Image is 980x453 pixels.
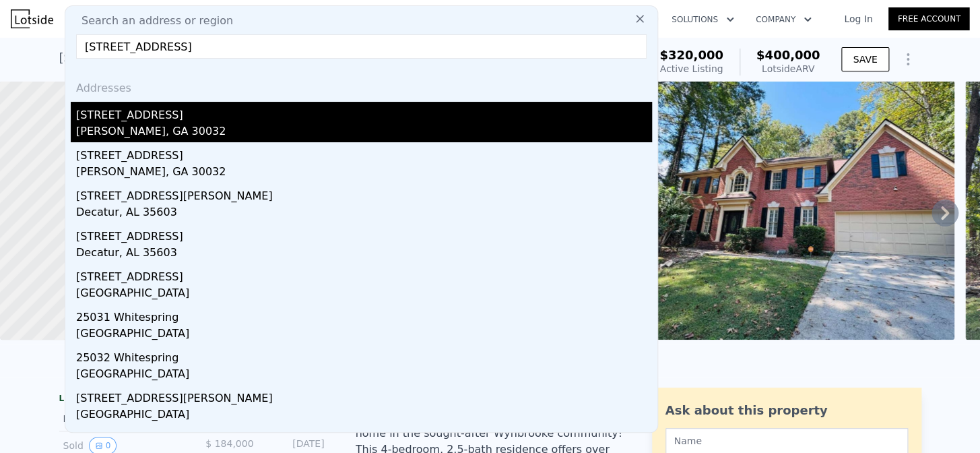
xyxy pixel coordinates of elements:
[828,12,888,26] a: Log In
[76,102,652,123] div: [STREET_ADDRESS]
[659,48,723,62] span: $320,000
[59,49,383,67] div: [STREET_ADDRESS] , [GEOGRAPHIC_DATA] , GA 30087
[59,393,329,406] div: LISTING & SALE HISTORY
[76,183,652,204] div: [STREET_ADDRESS][PERSON_NAME]
[76,344,652,366] div: 25032 Whitespring
[76,164,652,183] div: [PERSON_NAME], GA 30032
[76,366,652,385] div: [GEOGRAPHIC_DATA]
[661,7,745,32] button: Solutions
[76,123,652,142] div: [PERSON_NAME], GA 30032
[660,63,723,74] span: Active Listing
[894,46,921,73] button: Show Options
[76,34,647,59] input: Enter an address, city, region, neighborhood or zip code
[745,7,822,32] button: Company
[76,264,652,285] div: [STREET_ADDRESS]
[205,438,253,449] span: $ 184,000
[76,406,652,425] div: [GEOGRAPHIC_DATA]
[756,48,820,62] span: $400,000
[11,9,53,28] img: Lotside
[63,412,183,425] div: Listed
[76,142,652,164] div: [STREET_ADDRESS]
[616,81,954,340] img: Sale: 169826419 Parcel: 14789632
[76,304,652,326] div: 25031 Whitespring
[756,62,820,75] div: Lotside ARV
[888,7,969,30] a: Free Account
[76,204,652,223] div: Decatur, AL 35603
[76,385,652,406] div: [STREET_ADDRESS][PERSON_NAME]
[76,285,652,304] div: [GEOGRAPHIC_DATA]
[76,326,652,344] div: [GEOGRAPHIC_DATA]
[76,245,652,264] div: Decatur, AL 35603
[71,69,652,102] div: Addresses
[841,47,888,71] button: SAVE
[76,223,652,245] div: [STREET_ADDRESS]
[71,13,233,29] span: Search an address or region
[76,425,652,447] div: [STREET_ADDRESS]
[665,401,908,420] div: Ask about this property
